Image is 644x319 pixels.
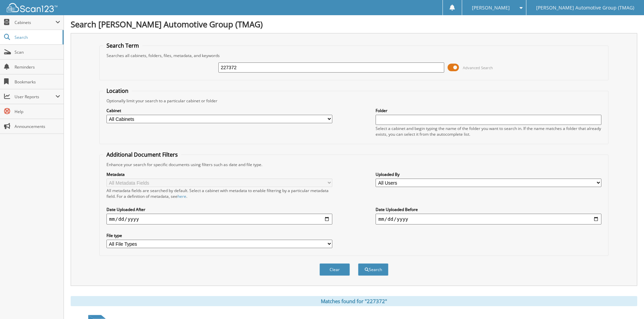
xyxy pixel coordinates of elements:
label: Cabinet [106,108,332,113]
div: Select a cabinet and begin typing the name of the folder you want to search in. If the name match... [376,126,601,137]
button: Search [358,263,388,276]
span: [PERSON_NAME] [472,6,510,10]
div: Optionally limit your search to a particular cabinet or folder [103,98,605,104]
label: Date Uploaded After [106,207,332,212]
span: Scan [15,49,60,55]
label: Metadata [106,171,332,177]
a: here [177,193,186,199]
label: Uploaded By [376,171,601,177]
div: Matches found for "227372" [71,296,637,306]
span: Announcements [15,124,60,129]
span: Reminders [15,64,60,70]
span: Advanced Search [463,65,493,70]
legend: Location [103,87,132,95]
div: Searches all cabinets, folders, files, metadata, and keywords [103,53,605,58]
span: Cabinets [15,20,55,25]
input: start [106,214,332,224]
div: All metadata fields are searched by default. Select a cabinet with metadata to enable filtering b... [106,188,332,199]
label: Date Uploaded Before [376,207,601,212]
label: Folder [376,108,601,113]
div: Enhance your search for specific documents using filters such as date and file type. [103,162,605,167]
span: Help [15,109,60,114]
legend: Additional Document Filters [103,151,181,158]
input: end [376,214,601,224]
span: User Reports [15,94,55,100]
legend: Search Term [103,42,142,49]
span: [PERSON_NAME] Automotive Group (TMAG) [536,6,634,10]
span: Bookmarks [15,79,60,85]
h1: Search [PERSON_NAME] Automotive Group (TMAG) [71,19,637,30]
button: Clear [319,263,350,276]
img: scan123-logo-white.svg [7,3,57,12]
label: File type [106,233,332,238]
span: Search [15,34,59,40]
